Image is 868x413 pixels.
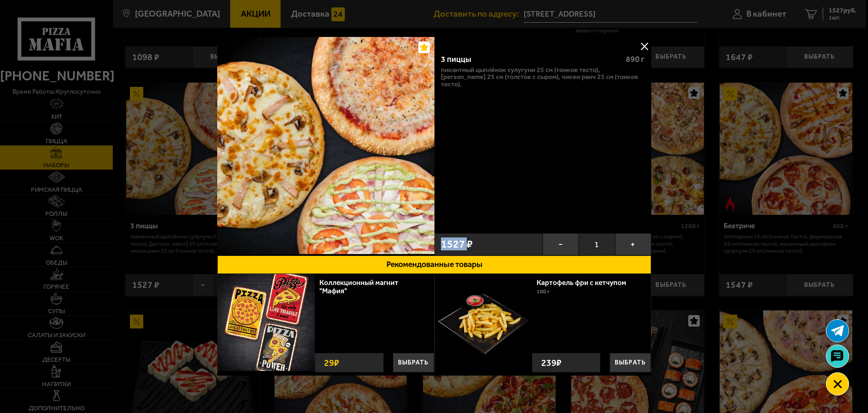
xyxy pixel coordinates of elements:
span: 890 г [626,55,644,64]
img: 3 пиццы [217,37,434,254]
button: Рекомендованные товары [217,255,651,274]
a: Коллекционный магнит "Мафия" [319,278,398,296]
a: Картофель фри с кетчупом [536,278,635,287]
button: Выбрать [610,353,651,372]
button: + [615,233,651,255]
strong: 29 ₽ [322,353,342,372]
a: 3 пиццы [217,37,434,255]
p: Пикантный цыплёнок сулугуни 25 см (тонкое тесто), [PERSON_NAME] 25 см (толстое с сыром), Чикен Ра... [441,67,644,88]
button: Выбрать [392,353,434,372]
div: 3 пиццы [441,55,618,64]
button: − [543,233,579,255]
span: 100 г [536,288,549,295]
span: 1 [579,233,615,255]
span: 1527 ₽ [441,239,473,249]
strong: 239 ₽ [538,353,563,372]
